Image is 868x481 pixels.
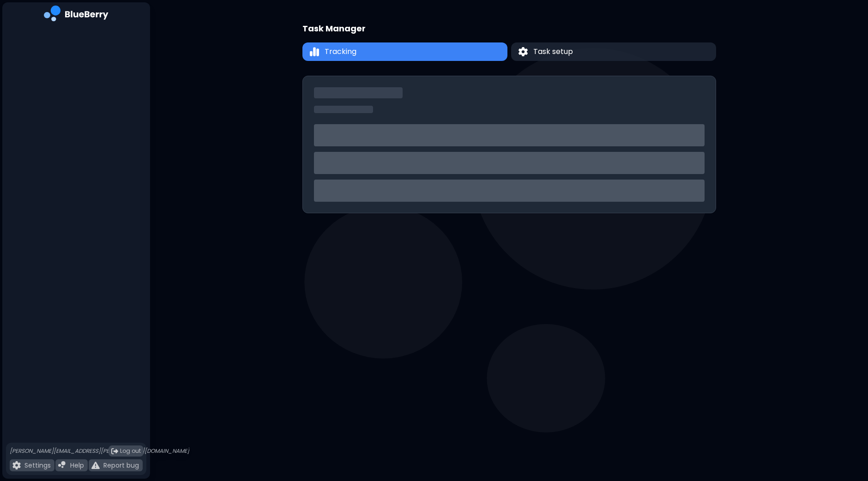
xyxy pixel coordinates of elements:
[91,461,100,469] img: file icon
[511,42,716,61] button: Task setupTask setup
[58,461,66,469] img: file icon
[302,42,507,61] button: TrackingTracking
[302,22,366,35] h1: Task Manager
[44,6,108,24] img: company logo
[103,461,139,469] p: Report bug
[518,47,528,57] img: Task setup
[10,447,189,455] p: [PERSON_NAME][EMAIL_ADDRESS][PERSON_NAME][DOMAIN_NAME]
[120,447,141,455] span: Log out
[70,461,84,469] p: Help
[310,47,319,57] img: Tracking
[111,448,118,455] img: logout
[325,46,356,57] span: Tracking
[12,461,21,469] img: file icon
[24,461,51,469] p: Settings
[533,46,573,57] span: Task setup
